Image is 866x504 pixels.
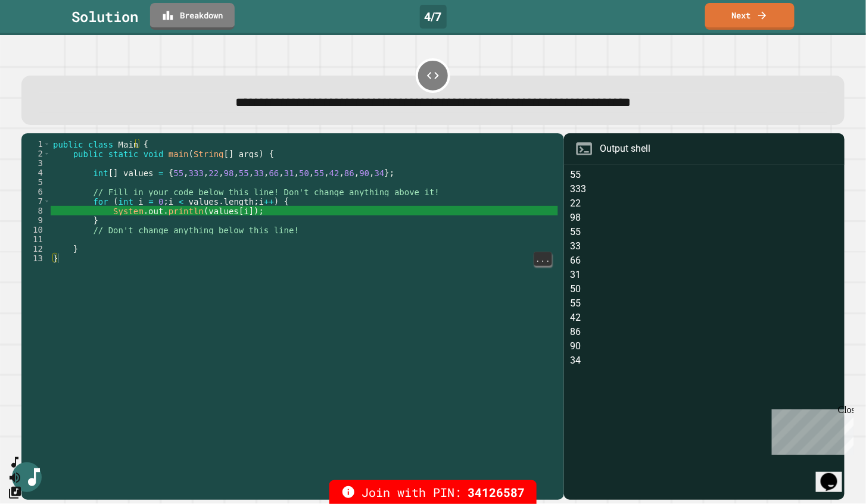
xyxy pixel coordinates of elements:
[705,3,795,30] a: Next
[329,480,537,504] div: Join with PIN:
[534,253,552,265] span: ...
[21,244,51,253] div: 12
[21,225,51,234] div: 10
[21,215,51,225] div: 9
[5,5,82,76] div: Chat with us now!Close
[468,483,525,501] span: 34126587
[816,456,854,492] iframe: chat widget
[21,187,51,196] div: 6
[8,455,22,470] button: SpeedDial basic example
[420,5,447,29] div: 4 / 7
[21,234,51,244] div: 11
[21,168,51,177] div: 4
[8,485,22,500] button: Change Music
[767,405,854,455] iframe: chat widget
[21,196,51,206] div: 7
[21,149,51,158] div: 2
[21,177,51,187] div: 5
[21,206,51,215] div: 8
[71,6,138,27] div: Solution
[43,139,50,149] span: Toggle code folding, rows 1 through 13
[43,196,50,206] span: Toggle code folding, rows 7 through 9
[21,253,51,263] div: 13
[8,470,22,485] button: Mute music
[21,158,51,168] div: 3
[570,168,838,499] div: 55 333 22 98 55 33 66 31 50 55 42 86 90 34
[21,139,51,149] div: 1
[600,142,650,156] div: Output shell
[150,3,235,30] a: Breakdown
[43,149,50,158] span: Toggle code folding, rows 2 through 12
